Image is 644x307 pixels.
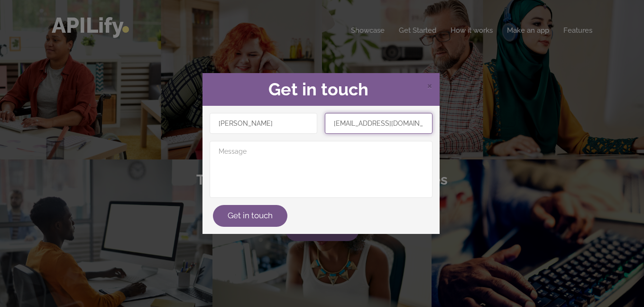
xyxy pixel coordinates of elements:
[213,205,287,227] button: Get in touch
[325,113,432,134] input: Email
[210,80,432,99] h2: Get in touch
[427,79,432,91] span: Close
[427,78,432,92] span: ×
[210,113,317,134] input: Name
